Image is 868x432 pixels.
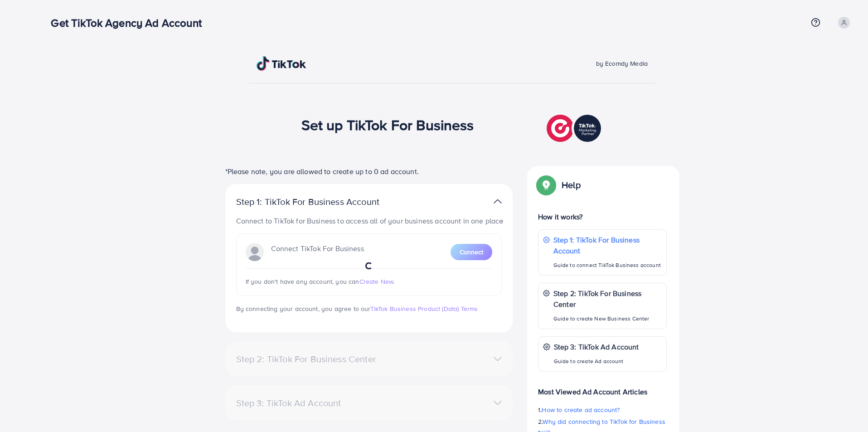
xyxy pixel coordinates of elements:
img: TikTok [257,56,306,71]
p: How it works? [538,211,667,222]
p: Guide to connect TikTok Business account [553,260,662,271]
h3: Get TikTok Agency Ad Account [51,16,209,29]
img: TikTok partner [494,195,502,208]
span: by Ecomdy Media [596,59,648,68]
p: Step 1: TikTok For Business Account [553,234,662,256]
p: Step 2: TikTok For Business Center [553,288,662,310]
p: 1. [538,404,667,415]
img: Popup guide [538,177,554,193]
p: Help [562,180,581,190]
p: Guide to create Ad account [554,356,639,367]
h1: Set up TikTok For Business [301,116,474,133]
p: Step 3: TikTok Ad Account [554,341,639,352]
p: Guide to create New Business Center [553,313,662,324]
p: Step 1: TikTok For Business Account [236,196,408,207]
img: TikTok partner [547,112,603,144]
p: Most Viewed Ad Account Articles [538,379,667,397]
p: *Please note, you are allowed to create up to 0 ad account. [225,166,513,177]
span: How to create ad account? [542,405,620,414]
